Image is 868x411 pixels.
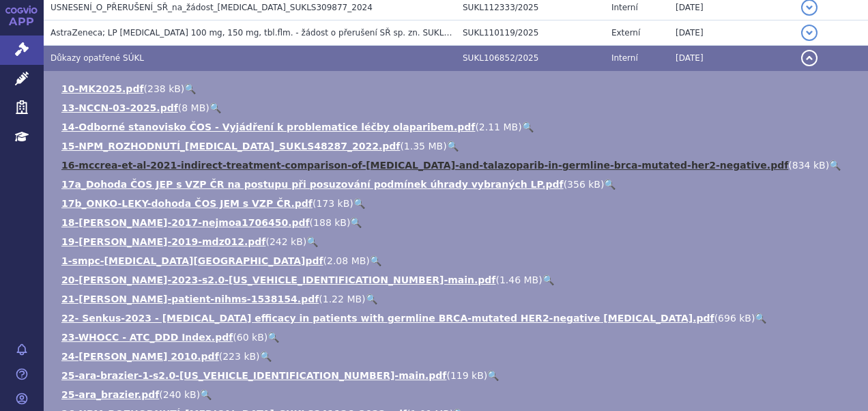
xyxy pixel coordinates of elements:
span: Interní [611,53,638,63]
a: 🔍 [447,141,459,152]
button: detail [801,50,818,66]
span: 1.22 MB [323,294,362,304]
li: ( ) [61,216,854,229]
li: ( ) [61,197,854,210]
li: ( ) [61,139,854,153]
span: 2.11 MB [479,122,518,132]
span: Interní [611,3,638,12]
a: 15-NPM_ROZHODNUTÍ_[MEDICAL_DATA]_SUKLS48287_2022.pdf [61,141,400,152]
li: ( ) [61,178,854,191]
a: 🔍 [487,370,499,381]
a: 🔍 [522,122,534,132]
a: 17a_Dohoda ČOS JEP s VZP ČR na postupu při posuzování podmínek úhrady vybraných LP.pdf [61,179,564,190]
a: 🔍 [829,160,841,171]
a: 🔍 [209,102,221,113]
span: 834 kB [792,160,826,171]
a: 🔍 [604,179,616,190]
li: ( ) [61,101,854,115]
li: ( ) [61,235,854,249]
span: Důkazy opatřené SÚKL [50,53,144,63]
a: 🔍 [366,294,377,304]
a: 🔍 [370,255,381,266]
a: 10-MK2025.pdf [61,83,144,94]
a: 16-mccrea-et-al-2021-indirect-treatment-comparison-of-[MEDICAL_DATA]-and-talazoparib-in-germline-... [61,160,788,171]
a: 🔍 [353,198,365,209]
a: 🔍 [755,313,766,324]
span: 696 kB [718,313,751,324]
a: 23-WHOCC - ATC_DDD Index.pdf [61,332,233,343]
li: ( ) [61,273,854,287]
span: 1.46 MB [500,274,538,285]
span: 1.35 MB [404,141,443,152]
span: 60 kB [237,332,264,343]
span: 240 kB [163,389,197,400]
li: ( ) [61,350,854,363]
li: ( ) [61,254,854,268]
a: 1-smpc-[MEDICAL_DATA][GEOGRAPHIC_DATA]pdf [61,255,323,266]
a: 🔍 [260,351,272,362]
span: 223 kB [222,351,256,362]
a: 14-Odborné stanovisko ČOS - Vyjádření k problematice léčby olaparibem.pdf [61,122,475,132]
a: 25-ara_brazier.pdf [61,389,159,400]
li: ( ) [61,311,854,325]
td: [DATE] [669,20,794,46]
span: 238 kB [147,83,181,94]
span: 2.08 MB [327,255,366,266]
td: SUKL106852/2025 [456,46,605,71]
span: 188 kB [313,217,347,228]
a: 22- Senkus-2023 - [MEDICAL_DATA] efficacy in patients with germline BRCA-mutated HER2-negative [M... [61,313,714,324]
a: 17b_ONKO-LEKY-dohoda ČOS JEM s VZP ČR.pdf [61,198,313,209]
a: 🔍 [306,236,318,247]
td: SUKL110119/2025 [456,20,605,46]
a: 🔍 [267,332,279,343]
button: detail [801,25,818,41]
span: 173 kB [316,198,349,209]
a: 21-[PERSON_NAME]-patient-nihms-1538154.pdf [61,294,319,304]
li: ( ) [61,330,854,344]
a: 13-NCCN-03-2025.pdf [61,102,178,113]
span: 356 kB [567,179,601,190]
li: ( ) [61,369,854,382]
a: 🔍 [184,83,196,94]
li: ( ) [61,292,854,306]
a: 24-[PERSON_NAME] 2010.pdf [61,351,219,362]
a: 🔍 [350,217,362,228]
span: AstraZeneca; LP LYNPARZA 100 mg, 150 mg, tbl.flm. - žádost o přerušení SŘ sp. zn. SUKLS309877/2024 [50,28,504,38]
a: 25-ara-brazier-1-s2.0-[US_VEHICLE_IDENTIFICATION_NUMBER]-main.pdf [61,370,446,381]
li: ( ) [61,120,854,134]
a: 19-[PERSON_NAME]-2019-mdz012.pdf [61,236,265,247]
span: USNESENÍ_O_PŘERUŠENÍ_SŘ_na_žádost_LYNPARZA_SUKLS309877_2024 [50,3,373,12]
td: [DATE] [669,46,794,71]
li: ( ) [61,388,854,401]
a: 🔍 [200,389,212,400]
a: 18-[PERSON_NAME]-2017-nejmoa1706450.pdf [61,217,310,228]
span: 119 kB [450,370,484,381]
span: 242 kB [270,236,303,247]
span: Externí [611,28,640,38]
a: 🔍 [542,274,554,285]
li: ( ) [61,82,854,96]
li: ( ) [61,158,854,172]
span: 8 MB [182,102,205,113]
a: 20-[PERSON_NAME]-2023-s2.0-[US_VEHICLE_IDENTIFICATION_NUMBER]-main.pdf [61,274,495,285]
